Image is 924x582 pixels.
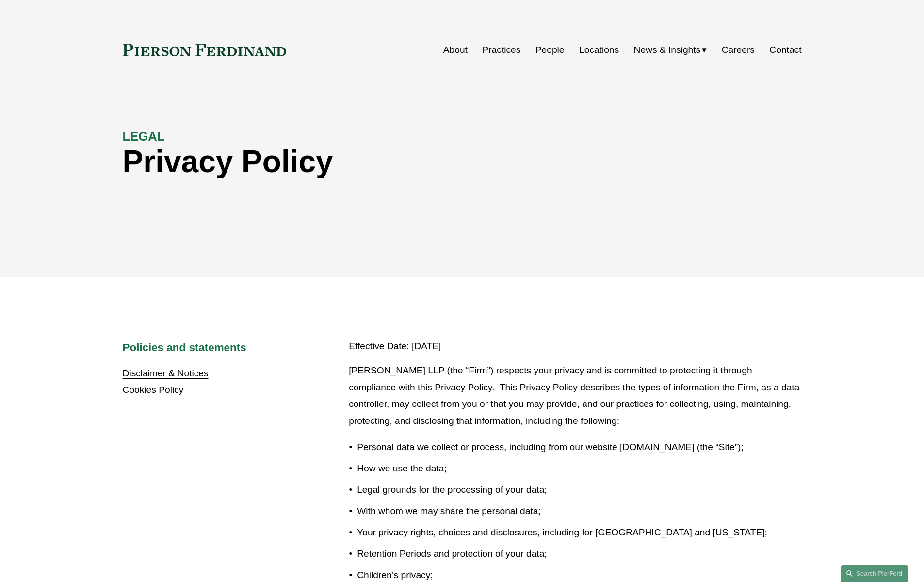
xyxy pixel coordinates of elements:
a: Cookies Policy [123,385,184,395]
strong: Policies and statements [123,341,246,354]
a: People [535,41,565,59]
h1: Privacy Policy [123,144,632,179]
a: folder dropdown [634,41,707,59]
a: Disclaimer & Notices [123,368,209,378]
p: Personal data we collect or process, including from our website [DOMAIN_NAME] (the “Site”); [357,439,801,456]
a: About [443,41,468,59]
p: [PERSON_NAME] LLP (the “Firm”) respects your privacy and is committed to protecting it through co... [349,362,801,429]
span: News & Insights [634,42,701,59]
a: Careers [722,41,755,59]
p: Retention Periods and protection of your data; [357,546,801,563]
p: Effective Date: [DATE] [349,338,801,355]
a: Contact [769,41,801,59]
p: Your privacy rights, choices and disclosures, including for [GEOGRAPHIC_DATA] and [US_STATE]; [357,524,801,541]
p: With whom we may share the personal data; [357,503,801,520]
a: Locations [579,41,619,59]
a: Practices [482,41,520,59]
p: How we use the data; [357,460,801,477]
p: Legal grounds for the processing of your data; [357,482,801,499]
strong: LEGAL [123,129,165,143]
a: Search this site [841,565,908,582]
